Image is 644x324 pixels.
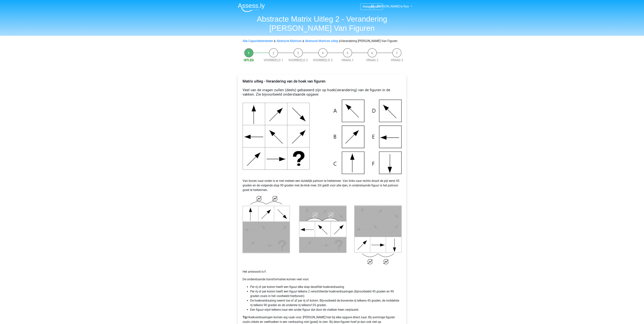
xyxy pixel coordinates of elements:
span: Kies [363,5,368,8]
img: Voorbeeld5_2.png [243,195,402,265]
span: [PERSON_NAME] te Raa [377,5,409,8]
li: De hoekverdraaiing neemt toe of af per rij of kolom. Bijvoorbeeld de bovenste rij telkens 45 grad... [250,298,402,307]
img: Assessly [238,3,265,12]
p: De onderstaande transformaties komen veel voor: [243,277,402,282]
a: Vraag 1 [341,58,354,62]
a: Uitleg [244,58,254,62]
li: Per rij of per kolom heeft een figuur elke stap dezelfde hoekverdraaiing [250,285,402,289]
a: Kiespremium [360,4,383,9]
a: Abstracte Matrices uitleg [305,39,338,43]
p: Het antwoord is F. [243,265,402,274]
a: Alle Capaciteitentesten [243,39,273,43]
a: Voorbeeld 2 [288,58,308,62]
span: premium [368,5,380,8]
a: Vraag 2 [366,58,378,62]
b: Tip: [243,315,248,319]
a: Abstracte Matrices [277,39,302,43]
b: Matrix uitleg - Verandering van de hoek van figuren [243,79,326,83]
a: Voorbeeld 3 [313,58,333,62]
a: Vraag 3 [391,58,403,62]
a: Voorbeeld 1 [264,58,283,62]
li: Een figuur wijst telkens naar een ander figuur dat door de vlakken heen verplaatst. [250,307,402,312]
h4: Veel van de vragen zullen (deels) gebaseerd zijn op hoek(verandering) van de figuren in de vakken... [243,79,402,97]
a: [PERSON_NAME] te Raa [369,4,409,9]
li: Per rij of per kolom heeft een figuur telkens 2 verschillende hoekverdraaiingen (bijvoorbeeld 45 ... [250,289,402,298]
img: Voorbeeld5.png [243,100,402,174]
h1: Abstracte Matrix Uitleg 2 - Verandering [PERSON_NAME] Van Figuren [235,14,409,33]
p: Van boven naar onder is er niet meteen een duidelijk patroon te herkennen. Van links naar rechts ... [243,174,402,192]
div: Verandering [PERSON_NAME] Van Figuren [241,39,403,43]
